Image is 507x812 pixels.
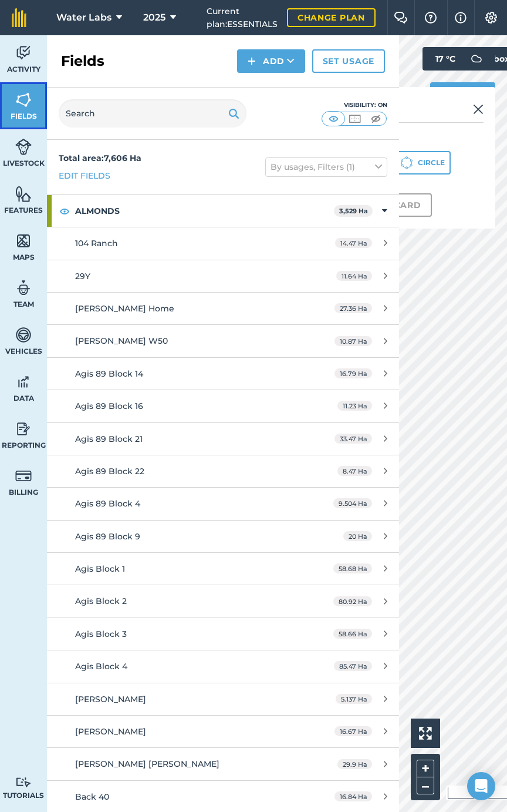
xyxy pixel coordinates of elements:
[47,293,399,324] a: [PERSON_NAME] Home27.36 Ha
[75,759,219,769] span: [PERSON_NAME] [PERSON_NAME]
[143,11,165,25] span: 2025
[47,521,399,552] a: Agis 89 Block 920 Ha
[47,488,399,519] a: Agis 89 Block 49.504 Ha
[47,325,399,357] a: [PERSON_NAME] W5010.87 Ha
[326,113,341,125] img: svg+xml;base64,PHN2ZyB4bWxucz0iaHR0cDovL3d3dy53My5vcmcvMjAwMC9zdmciIHdpZHRoPSI1MCIgaGVpZ2h0PSI0MC...
[333,563,372,573] span: 58.68 Ha
[47,390,399,422] a: Agis 89 Block 1611.23 Ha
[207,5,278,31] span: Current plan : ESSENTIALS
[75,434,143,444] span: Agis 89 Block 21
[334,368,372,378] span: 16.79 Ha
[347,113,362,125] img: svg+xml;base64,PHN2ZyB4bWxucz0iaHR0cDovL3d3dy53My5vcmcvMjAwMC9zdmciIHdpZHRoPSI1MCIgaGVpZ2h0PSI0MC...
[59,99,246,127] input: Search
[15,44,32,62] img: svg+xml;base64,PD94bWwgdmVyc2lvbj0iMS4wIiBlbmNvZGluZz0idXRmLTgiPz4KPCEtLSBHZW5lcmF0b3I6IEFkb2JlIE...
[75,238,118,249] span: 104 Ranch
[334,726,372,736] span: 16.67 Ha
[75,498,140,509] span: Agis 89 Block 4
[367,193,432,217] button: Discard
[47,227,399,259] a: 104 Ranch14.47 Ha
[47,455,399,487] a: Agis 89 Block 228.47 Ha
[430,82,496,106] button: Print
[417,777,434,794] button: –
[15,326,32,344] img: svg+xml;base64,PD94bWwgdmVyc2lvbj0iMS4wIiBlbmNvZGluZz0idXRmLTgiPz4KPCEtLSBHZW5lcmF0b3I6IEFkb2JlIE...
[435,47,455,71] span: 17 ° C
[248,54,256,68] img: svg+xml;base64,PHN2ZyB4bWxucz0iaHR0cDovL3d3dy53My5vcmcvMjAwMC9zdmciIHdpZHRoPSIxNCIgaGVpZ2h0PSIyNC...
[15,91,32,109] img: svg+xml;base64,PHN2ZyB4bWxucz0iaHR0cDovL3d3dy53My5vcmcvMjAwMC9zdmciIHdpZHRoPSI1NiIgaGVpZ2h0PSI2MC...
[424,12,438,24] img: A question mark icon
[335,238,372,248] span: 14.47 Ha
[75,335,168,346] span: [PERSON_NAME] W50
[484,12,498,24] img: A cog icon
[75,401,143,411] span: Agis 89 Block 16
[15,777,32,788] img: svg+xml;base64,PD94bWwgdmVyc2lvbj0iMS4wIiBlbmNvZGluZz0idXRmLTgiPz4KPCEtLSBHZW5lcmF0b3I6IEFkb2JlIE...
[339,207,368,215] strong: 3,529 Ha
[237,49,305,73] button: Add
[75,661,127,672] span: Agis Block 4
[47,716,399,747] a: [PERSON_NAME]16.67 Ha
[336,271,372,281] span: 11.64 Ha
[15,467,32,485] img: svg+xml;base64,PD94bWwgdmVyc2lvbj0iMS4wIiBlbmNvZGluZz0idXRmLTgiPz4KPCEtLSBHZW5lcmF0b3I6IEFkb2JlIE...
[337,759,372,769] span: 29.9 Ha
[59,204,70,218] img: svg+xml;base64,PHN2ZyB4bWxucz0iaHR0cDovL3d3dy53My5vcmcvMjAwMC9zdmciIHdpZHRoPSIxOCIgaGVpZ2h0PSIyNC...
[59,153,141,163] strong: Total area : 7,606 Ha
[47,195,399,227] div: ALMONDS3,529 Ha
[47,650,399,682] a: Agis Block 485.47 Ha
[47,683,399,715] a: [PERSON_NAME]5.137 Ha
[47,748,399,780] a: [PERSON_NAME] [PERSON_NAME]29.9 Ha
[394,12,408,24] img: Two speech bubbles overlapping with the left bubble in the forefront
[15,232,32,250] img: svg+xml;base64,PHN2ZyB4bWxucz0iaHR0cDovL3d3dy53My5vcmcvMjAwMC9zdmciIHdpZHRoPSI1NiIgaGVpZ2h0PSI2MC...
[336,694,372,704] span: 5.137 Ha
[424,47,495,71] button: 17 °C
[343,531,372,541] span: 20 Ha
[75,629,127,639] span: Agis Block 3
[455,11,467,25] img: svg+xml;base64,PHN2ZyB4bWxucz0iaHR0cDovL3d3dy53My5vcmcvMjAwMC9zdmciIHdpZHRoPSIxNyIgaGVpZ2h0PSIxNy...
[369,113,383,125] img: svg+xml;base64,PHN2ZyB4bWxucz0iaHR0cDovL3d3dy53My5vcmcvMjAwMC9zdmciIHdpZHRoPSI1MCIgaGVpZ2h0PSI0MC...
[12,8,26,27] img: fieldmargin Logo
[75,596,127,606] span: Agis Block 2
[47,358,399,390] a: Agis 89 Block 1416.79 Ha
[75,368,143,379] span: Agis 89 Block 14
[337,466,372,476] span: 8.47 Ha
[333,629,372,639] span: 58.66 Ha
[334,336,372,346] span: 10.87 Ha
[265,157,387,176] button: By usages, Filters (1)
[417,760,434,777] button: +
[333,498,372,508] span: 9.504 Ha
[75,466,144,477] span: Agis 89 Block 22
[322,100,387,110] div: Visibility: On
[334,661,372,671] span: 85.47 Ha
[75,726,146,737] span: [PERSON_NAME]
[47,553,399,585] a: Agis Block 158.68 Ha
[47,585,399,617] a: Agis Block 280.92 Ha
[418,158,445,167] span: Circle
[75,694,146,704] span: [PERSON_NAME]
[334,303,372,313] span: 27.36 Ha
[334,791,372,801] span: 16.84 Ha
[15,420,32,438] img: svg+xml;base64,PD94bWwgdmVyc2lvbj0iMS4wIiBlbmNvZGluZz0idXRmLTgiPz4KPCEtLSBHZW5lcmF0b3I6IEFkb2JlIE...
[334,434,372,444] span: 33.47 Ha
[465,47,488,71] img: svg+xml;base64,PD94bWwgdmVyc2lvbj0iMS4wIiBlbmNvZGluZz0idXRmLTgiPz4KPCEtLSBHZW5lcmF0b3I6IEFkb2JlIE...
[15,279,32,297] img: svg+xml;base64,PD94bWwgdmVyc2lvbj0iMS4wIiBlbmNvZGluZz0idXRmLTgiPz4KPCEtLSBHZW5lcmF0b3I6IEFkb2JlIE...
[15,185,32,203] img: svg+xml;base64,PHN2ZyB4bWxucz0iaHR0cDovL3d3dy53My5vcmcvMjAwMC9zdmciIHdpZHRoPSI1NiIgaGVpZ2h0PSI2MC...
[75,531,140,542] span: Agis 89 Block 9
[75,303,174,314] span: [PERSON_NAME] Home
[61,52,104,71] h2: Fields
[15,373,32,391] img: svg+xml;base64,PD94bWwgdmVyc2lvbj0iMS4wIiBlbmNvZGluZz0idXRmLTgiPz4KPCEtLSBHZW5lcmF0b3I6IEFkb2JlIE...
[419,727,432,740] img: Four arrows, one pointing top left, one top right, one bottom right and the last bottom left
[337,401,372,411] span: 11.23 Ha
[75,195,334,227] strong: ALMONDS
[287,8,376,27] a: Change plan
[394,151,451,175] button: Circle
[473,102,484,116] img: svg+xml;base64,PHN2ZyB4bWxucz0iaHR0cDovL3d3dy53My5vcmcvMjAwMC9zdmciIHdpZHRoPSIyMiIgaGVpZ2h0PSIzMC...
[15,138,32,156] img: svg+xml;base64,PD94bWwgdmVyc2lvbj0iMS4wIiBlbmNvZGluZz0idXRmLTgiPz4KPCEtLSBHZW5lcmF0b3I6IEFkb2JlIE...
[47,423,399,455] a: Agis 89 Block 2133.47 Ha
[228,106,239,120] img: svg+xml;base64,PHN2ZyB4bWxucz0iaHR0cDovL3d3dy53My5vcmcvMjAwMC9zdmciIHdpZHRoPSIxOSIgaGVpZ2h0PSIyNC...
[75,563,125,574] span: Agis Block 1
[75,271,90,281] span: 29Y
[47,260,399,292] a: 29Y11.64 Ha
[56,11,111,25] span: Water Labs
[59,169,110,182] a: Edit fields
[75,791,109,802] span: Back 40
[312,49,385,73] a: Set usage
[47,618,399,650] a: Agis Block 358.66 Ha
